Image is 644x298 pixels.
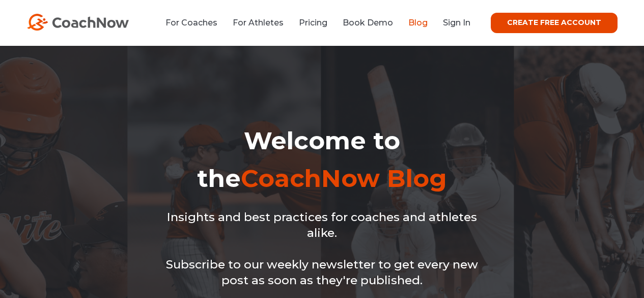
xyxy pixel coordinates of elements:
[167,210,477,240] span: Insights and best practices for coaches and athletes alike.
[157,122,488,198] h1: Welcome to the
[27,14,129,31] img: CoachNow Logo
[241,164,447,193] span: CoachNow Blog
[443,18,470,28] a: Sign In
[165,18,217,28] a: For Coaches
[408,18,428,28] a: Blog
[233,18,284,28] a: For Athletes
[343,18,393,28] a: Book Demo
[299,18,327,28] a: Pricing
[491,13,618,33] a: CREATE FREE ACCOUNT
[166,257,478,287] span: Subscribe to our weekly newsletter to get every new post as soon as they're published.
